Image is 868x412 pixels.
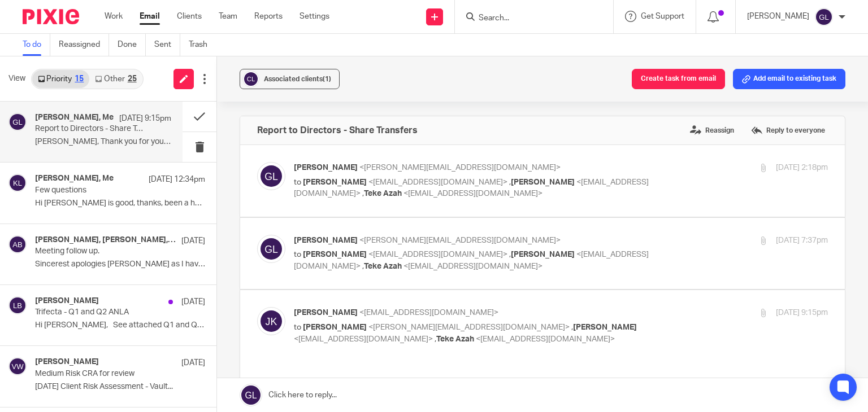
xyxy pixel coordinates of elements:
[8,357,27,375] img: svg%3E
[403,262,542,270] span: <[EMAIL_ADDRESS][DOMAIN_NAME]>
[776,307,828,319] p: [DATE] 9:15pm
[189,34,216,56] a: Trash
[733,69,845,89] button: Add email to existing task
[747,11,809,22] p: [PERSON_NAME]
[257,125,418,136] h4: Report to Directors - Share Transfers
[32,70,89,88] a: Priority15
[149,174,205,185] p: [DATE] 12:34pm
[478,14,579,24] input: Search
[8,113,27,131] img: svg%3E
[35,308,171,317] p: Trifecta - Q1 and Q2 ANLA
[294,164,358,172] span: [PERSON_NAME]
[362,262,364,270] span: ,
[35,260,205,269] p: Sincerest apologies [PERSON_NAME] as I have not had a...
[573,323,637,331] span: [PERSON_NAME]
[35,137,171,147] p: [PERSON_NAME], Thank you for your email and the...
[242,71,259,87] img: svg%3E
[300,11,329,22] a: Settings
[403,190,542,198] span: <[EMAIL_ADDRESS][DOMAIN_NAME]>
[8,235,27,253] img: svg%3E
[476,335,615,343] span: <[EMAIL_ADDRESS][DOMAIN_NAME]>
[181,235,205,247] p: [DATE]
[359,164,561,172] span: <[PERSON_NAME][EMAIL_ADDRESS][DOMAIN_NAME]>
[23,9,79,24] img: Pixie
[257,162,285,190] img: svg%3E
[687,122,737,139] label: Reassign
[323,76,331,82] span: (1)
[368,251,507,258] span: <[EMAIL_ADDRESS][DOMAIN_NAME]>
[118,34,146,56] a: Done
[8,296,27,314] img: svg%3E
[35,247,171,256] p: Meeting follow up.
[35,357,99,367] h4: [PERSON_NAME]
[177,11,202,22] a: Clients
[359,236,561,244] span: <[PERSON_NAME][EMAIL_ADDRESS][DOMAIN_NAME]>
[35,369,171,379] p: Medium Risk CRA for review
[254,11,283,22] a: Reports
[641,12,684,20] span: Get Support
[294,251,301,258] span: to
[8,174,27,192] img: svg%3E
[35,113,114,122] h4: [PERSON_NAME], Me
[35,124,144,134] p: Report to Directors - Share Transfers
[75,75,84,83] div: 15
[776,235,828,247] p: [DATE] 7:37pm
[632,69,725,89] button: Create task from email
[509,178,511,186] span: ,
[264,76,331,82] span: Associated clients
[815,8,833,26] img: svg%3E
[294,178,301,186] span: to
[436,335,474,343] span: Teke Azah
[35,321,205,330] p: Hi [PERSON_NAME], See attached Q1 and Q2 ANLAs...
[303,251,367,258] span: [PERSON_NAME]
[511,251,575,258] span: [PERSON_NAME]
[35,174,114,183] h4: [PERSON_NAME], Me
[359,309,498,317] span: <[EMAIL_ADDRESS][DOMAIN_NAME]>
[294,323,301,331] span: to
[294,309,358,317] span: [PERSON_NAME]
[294,335,433,343] span: <[EMAIL_ADDRESS][DOMAIN_NAME]>
[181,357,205,369] p: [DATE]
[119,113,171,124] p: [DATE] 9:15pm
[35,186,171,195] p: Few questions
[511,178,575,186] span: [PERSON_NAME]
[294,236,358,244] span: [PERSON_NAME]
[23,34,50,56] a: To do
[748,122,828,139] label: Reply to everyone
[776,162,828,174] p: [DATE] 2:18pm
[181,296,205,308] p: [DATE]
[240,69,340,89] button: Associated clients(1)
[435,335,436,343] span: ,
[59,34,109,56] a: Reassigned
[368,323,570,331] span: <[PERSON_NAME][EMAIL_ADDRESS][DOMAIN_NAME]>
[35,235,176,245] h4: [PERSON_NAME], [PERSON_NAME], Me
[362,190,364,198] span: ,
[8,73,25,85] span: View
[364,190,402,198] span: Teke Azah
[257,235,285,263] img: svg%3E
[154,34,180,56] a: Sent
[219,11,237,22] a: Team
[368,178,507,186] span: <[EMAIL_ADDRESS][DOMAIN_NAME]>
[294,251,649,270] span: <[EMAIL_ADDRESS][DOMAIN_NAME]>
[35,382,205,392] p: [DATE] Client Risk Assessment - Vault...
[35,296,99,306] h4: [PERSON_NAME]
[140,11,160,22] a: Email
[364,262,402,270] span: Teke Azah
[509,251,511,258] span: ,
[105,11,123,22] a: Work
[303,178,367,186] span: [PERSON_NAME]
[571,323,573,331] span: ,
[89,70,142,88] a: Other25
[35,199,205,208] p: Hi [PERSON_NAME] is good, thanks, been a hot...
[128,75,137,83] div: 25
[257,307,285,335] img: svg%3E
[303,323,367,331] span: [PERSON_NAME]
